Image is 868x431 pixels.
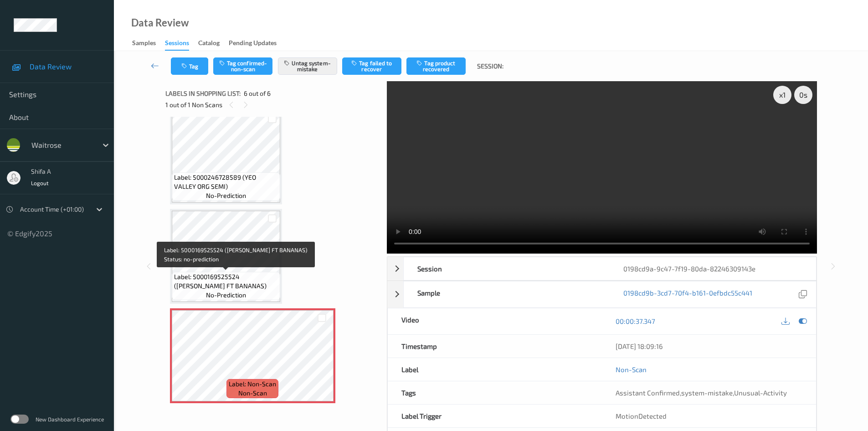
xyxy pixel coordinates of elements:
span: Label: 5000246728589 (YEO VALLEY ORG SEMI) [174,173,278,191]
a: Catalog [198,37,229,50]
span: Label: Non-Scan [229,379,276,389]
div: Label [388,358,602,381]
div: Data Review [131,18,189,27]
span: Assistant Confirmed [616,389,680,397]
button: Tag failed to recover [342,57,401,75]
button: Tag [171,57,208,75]
div: Tags [388,381,602,404]
a: 00:00:37.347 [616,317,655,326]
a: Sessions [165,37,198,51]
div: Sample [404,281,610,307]
div: Timestamp [388,335,602,358]
div: Session [404,257,610,280]
div: [DATE] 18:09:16 [616,342,802,351]
div: Sample0198cd9b-3cd7-70f4-b161-0efbdc55c441 [387,281,817,308]
div: Samples [132,38,156,50]
div: x 1 [773,86,791,104]
span: system-mistake [681,389,733,397]
span: Session: [477,62,503,71]
div: 1 out of 1 Non Scans [165,99,380,110]
span: no-prediction [206,191,246,200]
div: MotionDetected [602,405,816,427]
div: Video [388,308,602,334]
div: 0198cd9a-9c47-7f19-80da-82246309143e [610,257,816,280]
a: 0198cd9b-3cd7-70f4-b161-0efbdc55c441 [623,288,752,301]
span: Unusual-Activity [734,389,787,397]
a: Pending Updates [229,37,286,50]
span: Label: 5000169525524 ([PERSON_NAME] FT BANANAS) [174,272,278,291]
span: non-scan [238,389,267,398]
a: Samples [132,37,165,50]
div: Label Trigger [388,405,602,427]
div: Sessions [165,38,189,51]
button: Tag product recovered [406,57,466,75]
span: , , [616,389,787,397]
span: Labels in shopping list: [165,89,241,98]
div: Session0198cd9a-9c47-7f19-80da-82246309143e [387,257,817,280]
span: 6 out of 6 [244,89,271,98]
div: 0 s [794,86,812,104]
div: Catalog [198,38,220,50]
span: no-prediction [206,291,246,300]
div: Pending Updates [229,38,277,50]
button: Untag system-mistake [278,57,337,75]
button: Tag confirmed-non-scan [213,57,272,75]
a: Non-Scan [616,365,647,374]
